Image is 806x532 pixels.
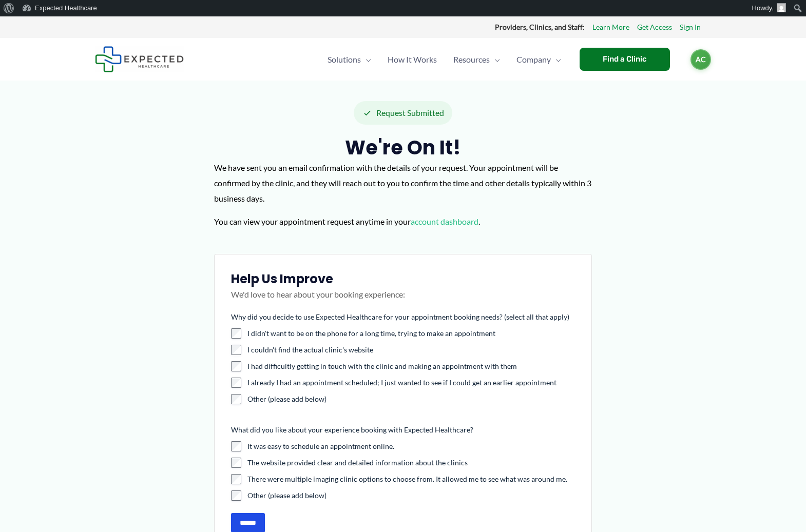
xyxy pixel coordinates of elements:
[247,441,575,451] label: It was easy to schedule an appointment online.
[247,394,575,404] label: Other (please add below)
[328,42,361,77] span: Solutions
[247,458,575,468] label: The website provided clear and detailed information about the clinics
[637,21,672,34] a: Get Access
[319,42,379,77] a: SolutionsMenu Toggle
[580,48,670,71] a: Find a Clinic
[231,425,473,435] legend: What did you like about your experience booking with Expected Healthcare?
[231,271,575,287] h3: Help Us Improve
[690,49,711,70] a: AC
[495,23,585,31] strong: Providers, Clinics, and Staff:
[95,46,184,72] img: Expected Healthcare Logo - side, dark font, small
[516,42,551,77] span: Company
[231,312,569,322] legend: Why did you decide to use Expected Healthcare for your appointment booking needs? (select all tha...
[214,214,592,229] p: You can view your appointment request anytime in your .
[388,42,437,77] span: How It Works
[453,42,490,77] span: Resources
[508,42,569,77] a: CompanyMenu Toggle
[361,42,371,77] span: Menu Toggle
[490,42,500,77] span: Menu Toggle
[379,42,445,77] a: How It Works
[247,361,575,371] label: I had difficultly getting in touch with the clinic and making an appointment with them
[411,216,478,226] a: account dashboard
[247,378,575,388] label: I already I had an appointment scheduled; I just wanted to see if I could get an earlier appointment
[214,135,592,160] h2: We're on it!
[247,490,575,501] label: Other (please add below)
[247,328,575,339] label: I didn't want to be on the phone for a long time, trying to make an appointment
[247,345,575,355] label: I couldn't find the actual clinic's website
[319,42,569,77] nav: Primary Site Navigation
[551,42,561,77] span: Menu Toggle
[214,160,592,206] p: We have sent you an email confirmation with the details of your request. Your appointment will be...
[445,42,508,77] a: ResourcesMenu Toggle
[592,21,629,34] a: Learn More
[247,474,575,484] label: There were multiple imaging clinic options to choose from. It allowed me to see what was around me.
[680,21,701,34] a: Sign In
[354,101,452,125] div: Request Submitted
[231,287,575,312] p: We'd love to hear about your booking experience:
